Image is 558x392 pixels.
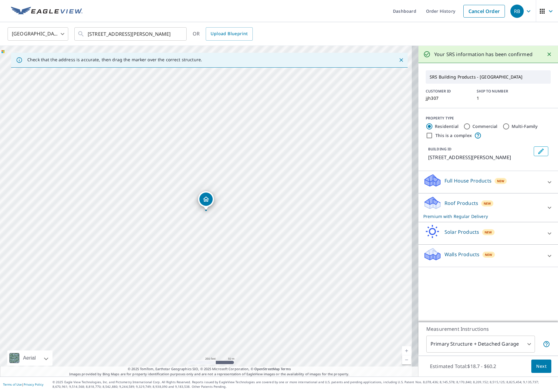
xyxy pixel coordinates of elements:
[472,123,498,129] label: Commercial
[445,251,479,258] p: Walls Products
[534,146,548,156] button: Edit building 1
[211,30,248,38] span: Upload Blueprint
[27,57,202,62] p: Check that the address is accurate, then drag the marker over the correct structure.
[463,5,505,18] a: Cancel Order
[8,25,68,42] div: [GEOGRAPHIC_DATA]
[485,252,492,257] span: New
[426,116,551,121] div: PROPERTY TYPE
[88,25,174,42] input: Search by address or latitude-longitude
[198,191,214,210] div: Dropped pin, building 1, Residential property, 22922 NE Wickson Rd Battle Ground, WA 98604
[423,196,553,219] div: Roof ProductsNewPremium with Regular Delivery
[477,96,520,101] p: 1
[531,360,551,373] button: Next
[402,355,411,364] a: Current Level 17, Zoom Out
[435,123,458,129] label: Residential
[402,346,411,355] a: Current Level 17, Zoom In
[510,5,524,18] div: RB
[423,173,553,191] div: Full House ProductsNew
[206,27,252,41] a: Upload Blueprint
[428,146,451,152] p: BUILDING ID
[484,201,491,206] span: New
[7,350,52,366] div: Aerial
[477,89,520,94] p: SHIP TO NUMBER
[11,7,83,16] img: EV Logo
[427,72,549,82] p: SRS Building Products - [GEOGRAPHIC_DATA]
[397,56,405,64] button: Close
[128,367,291,372] span: © 2025 TomTom, Earthstar Geographics SIO, © 2025 Microsoft Corporation, ©
[445,199,478,207] p: Roof Products
[3,382,22,387] a: Terms of Use
[545,50,553,58] button: Close
[435,132,472,139] label: This is a complex
[426,96,469,101] p: jjh307
[52,380,555,389] p: © 2025 Eagle View Technologies, Inc. and Pictometry International Corp. All Rights Reserved. Repo...
[428,154,531,161] p: [STREET_ADDRESS][PERSON_NAME]
[512,123,538,129] label: Multi-Family
[21,350,38,366] div: Aerial
[434,51,533,58] p: Your SRS information has been confirmed
[193,27,253,41] div: OR
[445,228,479,236] p: Solar Products
[254,367,280,371] a: OpenStreetMap
[425,360,501,373] p: Estimated Total: $18.7 - $60.2
[426,325,550,333] p: Measurement Instructions
[536,363,546,370] span: Next
[423,213,542,219] p: Premium with Regular Delivery
[3,383,43,386] p: |
[543,340,550,348] span: Your report will include the primary structure and a detached garage if one exists.
[281,367,291,371] a: Terms
[426,89,469,94] p: CUSTOMER ID
[423,225,553,242] div: Solar ProductsNew
[24,382,43,387] a: Privacy Policy
[445,177,492,184] p: Full House Products
[497,179,505,183] span: New
[426,336,535,353] div: Primary Structure + Detached Garage
[485,230,492,235] span: New
[423,247,553,264] div: Walls ProductsNew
